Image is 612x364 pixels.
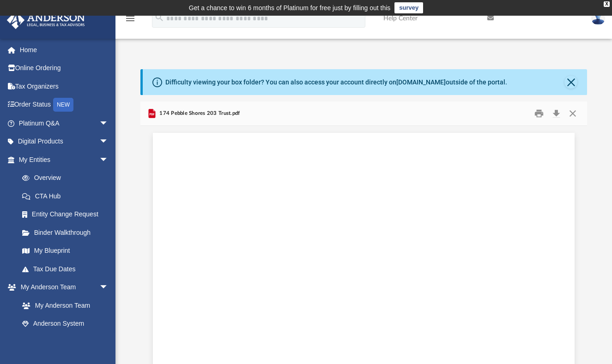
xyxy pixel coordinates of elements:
button: Print [530,106,548,120]
span: 174 Pebble Shores 203 Trust.pdf [158,109,240,118]
button: Download [548,106,564,120]
a: Tax Due Dates [13,260,122,278]
a: Online Ordering [6,59,122,78]
a: Entity Change Request [13,205,122,224]
button: Close [564,106,581,120]
span: arrow_drop_down [99,114,118,133]
a: Platinum Q&Aarrow_drop_down [6,114,122,132]
a: Home [6,41,122,59]
a: Overview [13,169,122,187]
div: File preview [140,126,588,364]
div: Document Viewer [140,126,588,364]
span: arrow_drop_down [99,150,118,169]
img: User Pic [591,12,605,25]
a: Order StatusNEW [6,95,122,114]
a: Digital Productsarrow_drop_down [6,132,122,151]
i: menu [125,13,136,24]
a: My Entitiesarrow_drop_down [6,150,122,169]
a: CTA Hub [13,187,122,205]
a: My Anderson Teamarrow_drop_down [6,278,118,297]
div: NEW [53,98,73,112]
span: arrow_drop_down [99,278,118,297]
a: Client Referrals [13,333,118,351]
button: Close [564,76,577,89]
a: My Blueprint [13,242,118,260]
a: [DOMAIN_NAME] [396,78,446,86]
div: Difficulty viewing your box folder? You can also access your account directly on outside of the p... [165,78,507,87]
a: menu [125,18,136,24]
img: Anderson Advisors Platinum Portal [4,11,88,29]
div: Get a chance to win 6 months of Platinum for free just by filling out this [189,2,391,13]
a: survey [394,2,423,13]
div: Preview [140,101,588,364]
a: My Anderson Team [13,296,113,315]
a: Anderson System [13,315,118,333]
span: arrow_drop_down [99,132,118,151]
i: search [154,12,164,23]
a: Binder Walkthrough [13,223,122,242]
div: close [604,1,610,7]
a: Tax Organizers [6,77,122,95]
